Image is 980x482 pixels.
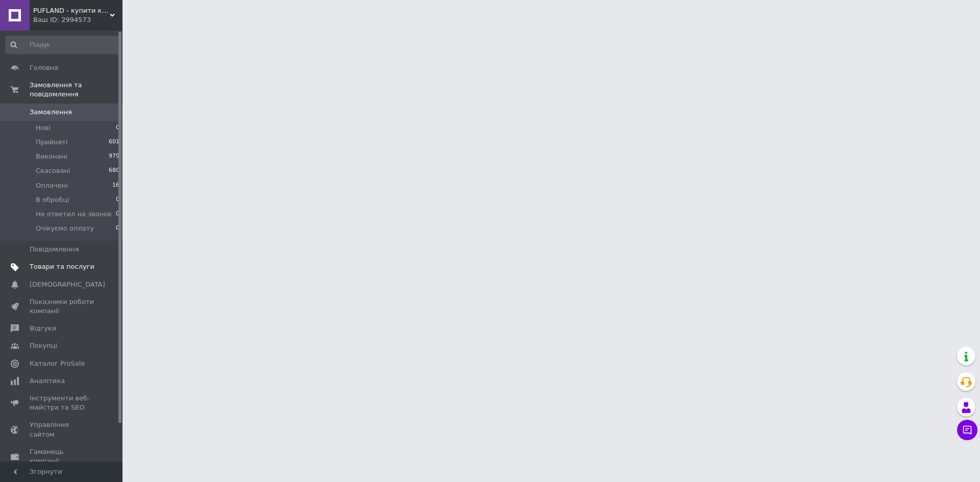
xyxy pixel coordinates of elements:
[30,63,58,72] span: Головна
[30,297,94,316] span: Показники роботи компанії
[30,447,94,466] span: Гаманець компанії
[116,210,119,219] span: 0
[36,210,112,219] span: Не ответил на звонок
[30,359,85,368] span: Каталог ProSale
[36,152,67,161] span: Виконані
[36,138,67,147] span: Прийняті
[36,224,94,233] span: Очікуємо оплату
[30,280,105,289] span: [DEMOGRAPHIC_DATA]
[30,81,122,99] span: Замовлення та повідомлення
[116,123,119,133] span: 0
[30,245,79,254] span: Повідомлення
[30,341,57,350] span: Покупці
[116,224,119,233] span: 0
[957,420,977,440] button: Чат з покупцем
[109,166,119,175] span: 680
[116,195,119,205] span: 0
[30,262,94,271] span: Товари та послуги
[30,420,94,439] span: Управління сайтом
[30,108,72,117] span: Замовлення
[109,138,119,147] span: 601
[5,36,120,54] input: Пошук
[36,123,51,133] span: Нові
[33,15,122,24] div: Ваш ID: 2994573
[30,324,56,333] span: Відгуки
[36,166,70,175] span: Скасовані
[36,181,68,190] span: Оплачені
[36,195,69,205] span: В обробці
[112,181,119,190] span: 16
[109,152,119,161] span: 979
[30,376,65,386] span: Аналітика
[30,394,94,412] span: Інструменти веб-майстра та SEO
[33,6,110,15] span: PUFLAND - купити крісло-мішок від виробника, гарантія якості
